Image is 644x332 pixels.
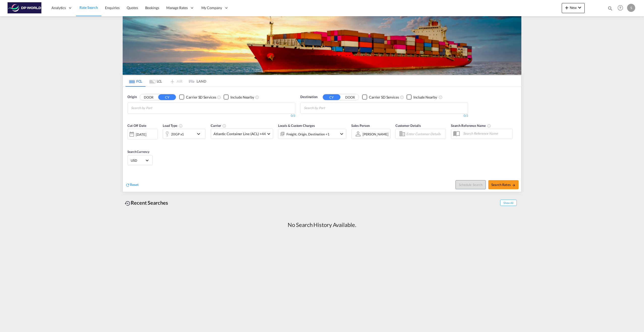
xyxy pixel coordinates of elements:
span: Rate Search [79,5,98,10]
span: Customer Details [395,124,421,128]
span: Show All [500,200,517,206]
input: Enter Customer Details [406,130,444,138]
md-pagination-wrapper: Use the left and right arrow keys to navigate between tabs [125,76,206,87]
div: [PERSON_NAME] [363,132,388,136]
span: Sales Person [351,124,370,128]
input: Chips input. [131,104,179,112]
span: Carrier [211,124,226,128]
span: Search Reference Name [451,124,491,128]
md-checkbox: Checkbox No Ink [179,94,216,100]
div: Include Nearby [230,95,254,100]
img: LCL+%26+FCL+BACKGROUND.png [123,16,521,75]
span: Bookings [145,6,159,10]
md-icon: icon-arrow-right [512,183,516,187]
div: S [627,4,635,12]
input: Chips input. [304,104,352,112]
button: DOOR [140,94,157,100]
md-icon: icon-chevron-down [577,5,583,11]
md-icon: icon-information-outline [179,124,183,128]
span: Locals & Custom Charges [278,124,315,128]
md-tab-item: LCL [146,76,166,87]
md-icon: Unchecked: Ignores neighbouring ports when fetching rates.Checked : Includes neighbouring ports w... [255,95,259,99]
md-icon: Unchecked: Search for CY (Container Yard) services for all selected carriers.Checked : Search for... [400,95,404,99]
div: [DATE] [136,132,146,137]
span: Quotes [127,6,138,10]
div: No Search History Available. [288,221,356,229]
div: [DATE] [127,129,158,139]
div: Carrier SD Services [186,95,216,100]
span: Search Currency [127,150,149,154]
span: Manage Rates [166,5,188,10]
span: Origin [127,94,137,100]
div: Freight Origin Destination Factory Stuffingicon-chevron-down [278,129,346,139]
md-datepicker: Select [127,139,131,146]
div: Freight Origin Destination Factory Stuffing [286,131,330,138]
div: Include Nearby [413,95,437,100]
md-icon: icon-magnify [607,6,613,11]
span: My Company [201,5,222,10]
div: 0/3 [127,114,295,118]
input: Search Reference Name [461,130,513,137]
span: USD [131,158,145,163]
md-icon: icon-backup-restore [125,200,131,206]
md-checkbox: Checkbox No Ink [362,94,399,100]
md-chips-wrap: Chips container with autocompletion. Enter the text area, type text to search, and then use the u... [130,103,181,112]
div: Carrier SD Services [369,95,399,100]
span: Destination [300,94,317,100]
md-select: Sales Person: Stacey Castro [362,130,389,138]
button: DOOR [341,94,359,100]
span: Help [616,4,625,12]
md-icon: icon-refresh [125,183,130,187]
md-checkbox: Checkbox No Ink [407,94,437,100]
div: 20GP x1 [171,131,184,138]
div: Help [616,4,627,13]
md-select: Select Currency: $ USDUnited States Dollar [130,157,150,164]
div: icon-magnify [607,6,613,13]
md-tab-item: FCL [125,76,146,87]
button: CY [323,94,340,100]
span: Enquiries [105,6,120,10]
md-icon: icon-chevron-down [196,131,204,137]
div: icon-refreshReset [125,182,139,188]
span: Reset [130,182,139,187]
img: c08ca190194411f088ed0f3ba295208c.png [8,2,42,14]
md-icon: Unchecked: Search for CY (Container Yard) services for all selected carriers.Checked : Search for... [217,95,221,99]
span: Analytics [51,5,66,10]
div: 0/3 [300,114,468,118]
span: Cut Off Date [127,124,146,128]
button: icon-plus 400-fgNewicon-chevron-down [562,3,585,13]
span: Atlantic Container Line (ACL) +44 [213,131,266,136]
span: Load Type [163,124,183,128]
md-icon: Your search will be saved by the below given name [487,124,491,128]
span: New [564,6,583,10]
button: Search Ratesicon-arrow-right [488,180,519,189]
md-checkbox: Checkbox No Ink [224,94,254,100]
span: Search Rates [491,183,516,187]
button: CY [158,94,176,100]
md-icon: Unchecked: Ignores neighbouring ports when fetching rates.Checked : Includes neighbouring ports w... [439,95,443,99]
div: OriginDOOR CY Checkbox No InkUnchecked: Search for CY (Container Yard) services for all selected ... [123,87,521,192]
md-icon: icon-plus 400-fg [564,5,570,11]
div: Recent Searches [123,197,170,208]
md-icon: The selected Trucker/Carrierwill be displayed in the rate results If the rates are from another f... [222,124,226,128]
md-icon: icon-chevron-down [339,131,345,137]
div: 20GP x1icon-chevron-down [163,129,206,139]
md-tab-item: LAND [186,76,206,87]
md-chips-wrap: Chips container with autocompletion. Enter the text area, type text to search, and then use the u... [303,103,354,112]
button: Note: By default Schedule search will only considerorigin ports, destination ports and cut off da... [455,180,486,189]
